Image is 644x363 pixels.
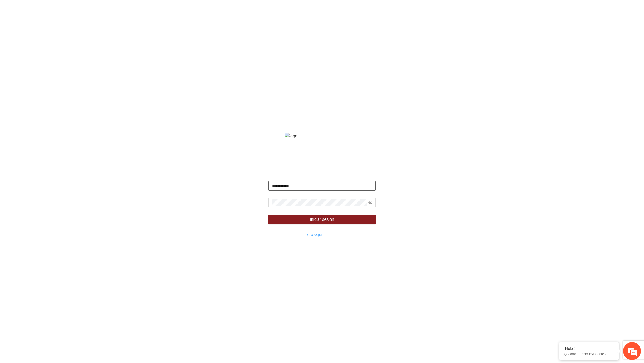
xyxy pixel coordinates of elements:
[368,201,372,205] span: eye-invisible
[311,171,333,176] strong: Bienvenido
[307,233,322,237] a: Click aqui
[268,215,376,224] button: Iniciar sesión
[263,148,381,165] strong: Fondo de financiamiento de proyectos para la prevención y fortalecimiento de instituciones de seg...
[310,216,334,223] span: Iniciar sesión
[563,352,614,356] p: ¿Cómo puedo ayudarte?
[563,346,614,351] div: ¡Hola!
[268,233,322,237] small: ¿Olvidaste tu contraseña?
[285,133,359,139] img: logo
